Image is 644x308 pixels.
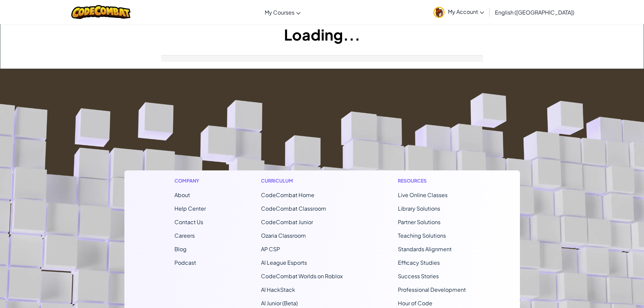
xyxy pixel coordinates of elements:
[261,259,307,266] a: AI League Esports
[398,205,440,212] a: Library Solutions
[174,245,187,253] a: Blog
[398,300,432,307] a: Hour of Code
[71,5,130,19] img: CodeCombat logo
[261,205,326,212] a: CodeCombat Classroom
[398,191,448,198] a: Live Online Classes
[261,218,313,226] a: CodeCombat Junior
[261,191,314,198] span: CodeCombat Home
[261,177,343,184] h1: Curriculum
[433,7,445,18] img: avatar
[261,232,306,239] a: Ozaria Classroom
[174,232,195,239] a: Careers
[174,177,206,184] h1: Company
[0,24,644,45] h1: Loading...
[448,8,484,15] span: My Account
[261,273,343,280] a: CodeCombat Worlds on Roblox
[174,259,196,266] a: Podcast
[261,245,280,253] a: AP CSP
[174,205,206,212] a: Help Center
[398,259,440,266] a: Efficacy Studies
[398,232,446,239] a: Teaching Solutions
[430,1,487,23] a: My Account
[261,3,304,21] a: My Courses
[398,245,452,253] a: Standards Alignment
[174,218,203,226] span: Contact Us
[398,218,440,226] a: Partner Solutions
[265,9,294,16] span: My Courses
[261,300,298,307] a: AI Junior (Beta)
[492,3,578,21] a: English ([GEOGRAPHIC_DATA])
[261,286,295,293] a: AI HackStack
[495,9,574,16] span: English ([GEOGRAPHIC_DATA])
[174,191,190,198] a: About
[398,177,470,184] h1: Resources
[398,286,466,293] a: Professional Development
[398,273,439,280] a: Success Stories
